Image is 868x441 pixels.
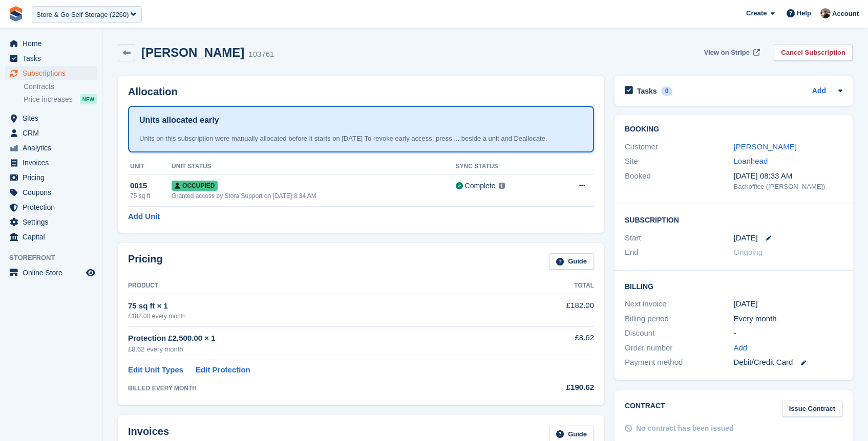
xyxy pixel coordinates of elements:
[661,86,673,96] div: 0
[625,232,734,244] div: Start
[465,181,496,191] div: Complete
[508,382,594,393] div: £190.62
[36,10,129,20] div: Store & Go Self Storage (2260)
[9,253,102,263] span: Storefront
[84,267,97,279] a: Preview store
[625,342,734,354] div: Order number
[128,312,508,321] div: £182.00 every month
[549,253,594,270] a: Guide
[23,185,84,200] span: Coupons
[8,6,24,21] img: stora-icon-8386f47178a22dfd0bd8f6a31ec36ba5ce8667c1dd55bd0f319d3a0aa187defe.svg
[832,9,859,19] span: Account
[704,48,750,58] span: View on Stripe
[820,8,831,18] img: Oliver Bruce
[23,200,84,214] span: Protection
[5,200,97,214] a: menu
[625,156,734,167] div: Site
[23,36,84,51] span: Home
[128,344,508,355] div: £8.62 every month
[24,82,97,92] a: Contracts
[734,298,843,310] div: [DATE]
[734,248,763,256] span: Ongoing
[625,141,734,153] div: Customer
[456,159,552,175] th: Sync Status
[734,313,843,325] div: Every month
[636,423,734,434] div: No contract has been issued
[128,159,172,175] th: Unit
[24,94,97,105] a: Price increases NEW
[23,266,84,280] span: Online Store
[130,191,172,201] div: 75 sq ft
[23,66,84,80] span: Subscriptions
[5,156,97,170] a: menu
[734,232,758,244] time: 2025-09-13 00:00:00 UTC
[625,170,734,192] div: Booked
[172,181,218,191] span: Occupied
[23,126,84,140] span: CRM
[625,125,842,134] h2: Booking
[734,142,797,151] a: [PERSON_NAME]
[508,278,594,294] th: Total
[128,384,508,393] div: BILLED EVERY MONTH
[5,266,97,280] a: menu
[23,156,84,170] span: Invoices
[812,85,826,97] a: Add
[625,214,842,225] h2: Subscription
[700,44,762,61] a: View on Stripe
[734,157,768,165] a: Loanhead
[5,126,97,140] a: menu
[625,247,734,258] div: End
[797,8,811,18] span: Help
[128,86,594,98] h2: Allocation
[141,46,244,59] h2: [PERSON_NAME]
[734,170,843,182] div: [DATE] 08:33 AM
[625,281,842,291] h2: Billing
[23,111,84,125] span: Sites
[5,36,97,51] a: menu
[23,170,84,185] span: Pricing
[625,401,665,417] h2: Contract
[24,95,73,104] span: Price increases
[746,8,767,18] span: Create
[625,313,734,325] div: Billing period
[625,327,734,339] div: Discount
[128,364,183,376] a: Edit Unit Types
[128,278,508,294] th: Product
[23,215,84,229] span: Settings
[5,215,97,229] a: menu
[172,159,456,175] th: Unit Status
[734,357,843,368] div: Debit/Credit Card
[23,51,84,65] span: Tasks
[5,170,97,185] a: menu
[625,357,734,368] div: Payment method
[23,141,84,155] span: Analytics
[128,300,508,312] div: 75 sq ft × 1
[734,182,843,192] div: Backoffice ([PERSON_NAME])
[5,111,97,125] a: menu
[5,51,97,65] a: menu
[23,230,84,244] span: Capital
[625,298,734,310] div: Next invoice
[128,253,163,270] h2: Pricing
[128,211,160,223] a: Add Unit
[5,185,97,200] a: menu
[774,44,853,61] a: Cancel Subscription
[734,342,748,354] a: Add
[5,230,97,244] a: menu
[508,326,594,360] td: £8.62
[5,66,97,80] a: menu
[248,49,274,60] div: 103761
[139,114,219,126] h1: Units allocated early
[172,191,456,201] div: Granted access by Stora Support on [DATE] 8:34 AM
[139,134,583,144] div: Units on this subscription were manually allocated before it starts on [DATE] To revoke early acc...
[508,294,594,326] td: £182.00
[128,333,508,344] div: Protection £2,500.00 × 1
[80,94,97,104] div: NEW
[499,183,505,189] img: icon-info-grey-7440780725fd019a000dd9b08b2336e03edf1995a4989e88bcd33f0948082b44.svg
[782,401,842,417] a: Issue Contract
[196,364,250,376] a: Edit Protection
[637,86,657,96] h2: Tasks
[5,141,97,155] a: menu
[130,180,172,192] div: 0015
[734,327,843,339] div: -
